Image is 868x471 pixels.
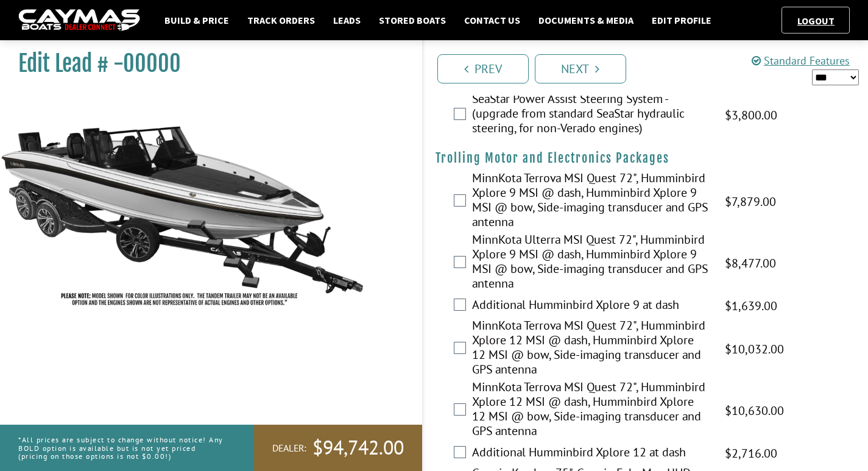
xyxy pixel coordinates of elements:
span: $1,639.00 [725,297,777,315]
label: MinnKota Terrova MSI Quest 72", Humminbird Xplore 12 MSI @ dash, Humminbird Xplore 12 MSI @ bow, ... [472,380,710,441]
span: $10,630.00 [725,402,784,420]
p: *All prices are subject to change without notice! Any BOLD option is available but is not yet pri... [18,430,227,466]
span: $7,879.00 [725,193,776,211]
a: Stored Boats [373,12,452,28]
a: Edit Profile [646,12,718,28]
label: MinnKota Terrova MSI Quest 72", Humminbird Xplore 9 MSI @ dash, Humminbird Xplore 9 MSI @ bow, Si... [472,171,710,232]
label: Additional Humminbird Xplore 9 at dash [472,297,710,315]
a: Prev [437,54,529,83]
a: Standard Features [752,54,850,68]
span: $8,477.00 [725,254,776,272]
a: Leads [327,12,367,28]
a: Contact Us [458,12,526,28]
span: $2,716.00 [725,444,777,462]
a: Logout [791,15,841,27]
label: SeaStar Power Assist Steering System - (upgrade from standard SeaStar hydraulic steering, for non... [472,91,710,138]
a: Next [535,54,626,83]
label: MinnKota Terrova MSI Quest 72", Humminbird Xplore 12 MSI @ dash, Humminbird Xplore 12 MSI @ bow, ... [472,318,710,380]
a: Documents & Media [532,12,640,28]
span: Dealer: [272,442,306,455]
span: $3,800.00 [725,106,777,124]
a: Dealer:$94,742.00 [254,425,422,471]
label: Additional Humminbird Xplore 12 at dash [472,445,710,462]
a: Build & Price [158,12,235,28]
img: caymas-dealer-connect-2ed40d3bc7270c1d8d7ffb4b79bf05adc795679939227970def78ec6f6c03838.gif [18,9,140,32]
label: MinnKota Ulterra MSI Quest 72", Humminbird Xplore 9 MSI @ dash, Humminbird Xplore 9 MSI @ bow, Si... [472,232,710,294]
span: $94,742.00 [312,435,404,461]
h4: Trolling Motor and Electronics Packages [436,151,856,166]
a: Track Orders [241,12,321,28]
h1: Edit Lead # -00000 [18,50,392,77]
span: $10,032.00 [725,340,784,358]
